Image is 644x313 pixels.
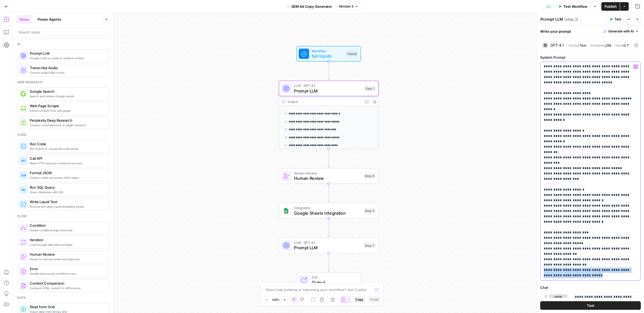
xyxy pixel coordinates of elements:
[601,2,620,11] button: Publish
[272,297,279,302] span: 120%
[17,42,109,47] div: Ai
[294,210,361,216] span: Google Sheets Integration
[614,17,621,22] span: Test
[30,223,104,228] span: Condition
[540,301,641,310] button: Test
[336,3,361,10] button: Version 3
[607,16,624,23] button: Test
[17,80,109,85] div: Web research
[555,2,591,11] button: Test Workflow
[30,109,104,113] span: Extract content from web pages
[370,297,379,302] span: Paste
[30,243,104,247] span: Loop through data sets and steps
[294,88,362,94] span: Prompt LLM
[537,26,644,37] div: Write your prompt
[30,199,104,204] span: Write Liquid Text
[549,294,567,300] button: user
[312,53,344,59] span: Set Inputs
[587,303,594,308] span: Test
[328,253,330,272] g: Edge from step_7 to end
[34,15,64,24] button: Power Agents
[364,85,376,91] div: Step 1
[30,103,104,109] span: Web Page Scrape
[30,204,104,209] span: Process text using Liquid templating syntax
[283,207,289,214] img: Group%201%201.png
[288,99,361,104] div: Output
[563,4,587,9] span: Test Workflow
[564,17,578,22] span: ( step_1 )
[353,296,366,303] button: Copy
[30,286,104,290] span: Compare HTML content for differences
[283,2,335,11] button: SEM Ad Copy Generator
[294,170,361,176] span: Human Review
[30,161,104,165] span: Make HTTP requests to external services
[16,15,32,24] button: Steps
[30,56,104,60] span: Prompt LLMs to create or analyze content
[569,43,580,47] span: Format
[30,147,104,151] span: Run Python or JavaScript code blocks
[590,43,606,47] span: Streaming
[346,51,358,57] div: Inputs
[355,297,363,302] span: Copy
[611,42,615,48] span: |
[30,94,104,98] span: Search and retrieve Google results
[30,266,104,271] span: Error
[294,83,362,88] span: LLM · GPT-4.1
[30,228,104,232] span: Create conditional logic branches
[19,29,108,35] input: Search steps
[550,43,564,47] div: GPT-4.1
[30,237,104,243] span: Iteration
[30,271,104,276] span: Handle and process workflow errors
[30,70,104,75] span: Convert audio/video to text
[312,279,355,286] span: Output
[30,281,104,286] span: Content Comparison
[566,42,569,48] span: |
[540,285,641,290] label: Chat
[363,173,376,179] div: Step 6
[291,4,332,9] span: SEM Ad Copy Generator
[30,185,104,190] span: Run SQL Query
[294,175,361,181] span: Human Review
[363,243,376,248] div: Step 7
[586,42,590,48] span: |
[601,28,641,35] button: Generate with AI
[30,170,104,176] span: Format JSON
[30,65,104,70] span: Transcribe Audio
[279,46,379,62] div: WorkflowSet InputsInputs
[608,29,634,34] span: Generate with AI
[30,252,104,257] span: Human Review
[540,17,563,22] textarea: Prompt LLM
[279,238,379,253] div: LLM · GPT-4.1Prompt LLMStep 7
[21,283,26,288] img: vrinnnclop0vshvmafd7ip1g7ohf
[624,43,629,47] span: 0.7
[328,61,330,80] g: Edge from start to step_1
[30,51,104,56] span: Prompt LLM
[30,190,104,194] span: Query databases with SQL
[328,149,330,168] g: Edge from step_1 to step_6
[279,203,379,218] div: IntegrationGoogle Sheets IntegrationStep 5
[606,43,611,47] span: ON
[580,43,586,47] span: Text
[294,244,361,251] span: Prompt LLM
[30,123,104,127] span: Conduct comprehensive, in-depth research
[30,156,104,161] span: Call API
[30,118,104,123] span: Perplexity Deep Research
[279,168,379,184] div: Human ReviewHuman ReviewStep 6
[368,296,381,303] button: Paste
[294,240,361,245] span: LLM · GPT-4.1
[30,304,104,310] span: Read from Grid
[540,55,641,60] label: System Prompt
[17,132,109,137] div: Code
[30,176,104,180] span: Create a valid, structured JSON object
[30,89,104,94] span: Google Search
[615,43,624,47] span: Temp
[339,4,354,9] span: Version 3
[312,275,355,280] span: End
[30,141,104,147] span: Run Code
[605,4,617,9] span: Publish
[294,205,361,210] span: Integration
[363,208,376,214] div: Step 5
[17,214,109,219] div: Flow
[328,184,330,202] g: Edge from step_6 to step_5
[312,48,344,53] span: Workflow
